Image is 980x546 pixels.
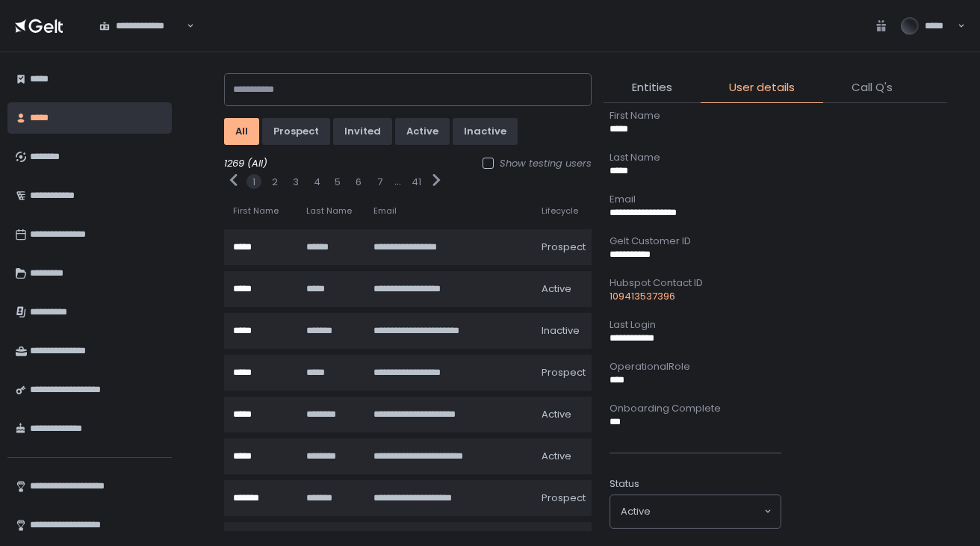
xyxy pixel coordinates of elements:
button: 1 [252,176,255,189]
span: prospect [542,366,586,379]
div: Last Name [610,151,781,164]
span: active [542,408,571,421]
input: Search for option [184,19,185,34]
button: 4 [314,176,320,189]
div: prospect [273,125,319,138]
div: 1269 (All) [224,157,592,170]
span: inactive [542,324,580,338]
button: invited [333,118,392,145]
span: Entities [632,79,672,96]
span: First Name [233,205,279,217]
button: All [224,118,259,145]
div: Email [610,193,781,206]
span: active [542,282,571,296]
span: Lifecycle [542,205,578,217]
div: Gelt Customer ID [610,235,781,248]
div: active [406,125,438,138]
div: All [235,125,248,138]
div: Search for option [610,495,781,528]
a: 109413537396 [610,290,675,303]
div: Onboarding Complete [610,402,781,415]
span: Email [373,205,397,217]
button: inactive [453,118,518,145]
button: 5 [335,176,341,189]
span: prospect [542,241,586,254]
button: 41 [412,176,421,189]
button: 6 [356,176,362,189]
button: active [395,118,450,145]
input: Search for option [651,504,763,519]
span: Last Name [306,205,352,217]
div: First Name [610,109,781,122]
div: Search for option [90,10,194,42]
button: 7 [377,176,382,189]
div: Hubspot Contact ID [610,276,781,290]
button: 2 [272,176,278,189]
div: invited [344,125,381,138]
span: Status [610,477,639,491]
span: User details [729,79,795,96]
span: prospect [542,491,586,505]
span: active [542,450,571,463]
span: active [621,505,651,518]
span: Call Q's [852,79,893,96]
div: OperationalRole [610,360,781,373]
div: Last Login [610,318,781,332]
button: prospect [262,118,330,145]
div: ... [394,175,401,188]
button: 3 [293,176,299,189]
div: inactive [464,125,506,138]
